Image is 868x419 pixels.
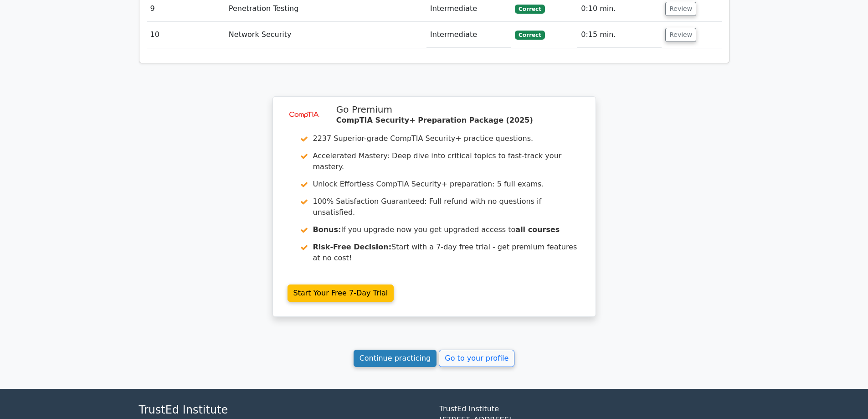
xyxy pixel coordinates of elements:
[515,5,544,14] span: Correct
[288,285,394,302] a: Start Your Free 7-Day Trial
[354,350,437,367] a: Continue practicing
[577,22,662,48] td: 0:15 min.
[665,2,696,16] button: Review
[439,350,514,367] a: Go to your profile
[426,22,511,48] td: Intermediate
[139,403,429,417] h4: TrustEd Institute
[225,22,426,48] td: Network Security
[665,28,696,42] button: Review
[515,31,544,40] span: Correct
[147,22,225,48] td: 10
